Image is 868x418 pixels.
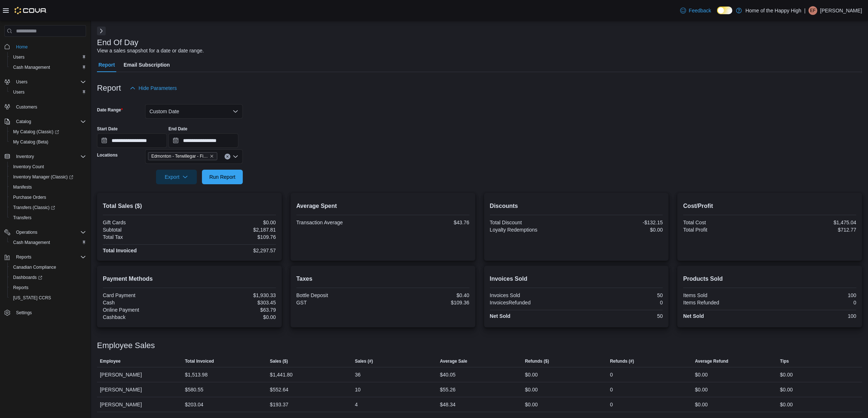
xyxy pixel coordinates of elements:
button: Catalog [1,117,89,127]
button: Purchase Orders [7,192,89,202]
div: Total Cost [683,220,768,225]
span: Customers [13,102,86,111]
div: Items Sold [683,292,768,298]
label: Locations [97,152,118,158]
span: Cash Management [13,240,50,245]
span: Hide Parameters [139,84,177,92]
div: 0 [578,300,663,305]
button: Home [1,41,89,52]
div: Total Tax [103,234,188,240]
div: [PERSON_NAME] [97,397,182,412]
a: My Catalog (Classic) [10,127,62,136]
span: Catalog [16,119,31,125]
a: Cash Management [10,238,53,247]
button: Export [156,170,197,184]
h3: End Of Day [97,38,139,47]
span: Home [13,42,86,51]
span: Sales ($) [270,358,288,364]
div: Subtotal [103,227,188,233]
a: Inventory Manager (Classic) [10,173,76,181]
div: Total Profit [683,227,768,233]
button: Reports [7,283,89,293]
span: Cash Management [13,64,50,70]
div: $40.05 [440,370,456,379]
a: My Catalog (Beta) [10,138,51,146]
h2: Invoices Sold [490,275,663,283]
div: $0.00 [695,370,708,379]
button: Users [7,52,89,62]
div: $0.00 [780,385,793,394]
a: Home [13,43,31,51]
span: Total Invoiced [185,358,214,364]
div: InvoicesRefunded [490,300,575,305]
a: Purchase Orders [10,193,49,202]
h2: Total Sales ($) [103,202,276,210]
div: $1,930.33 [191,292,276,298]
span: Users [10,53,86,62]
span: Export [160,170,192,184]
div: $0.00 [780,400,793,409]
button: Remove Edmonton - Terwillegar - Fire & Flower from selection in this group [210,154,214,158]
div: $43.76 [384,220,469,225]
div: 100 [771,292,856,298]
span: Edmonton - Terwillegar - Fire & Flower [148,152,217,160]
div: View a sales snapshot for a date or date range. [97,47,204,55]
input: Dark Mode [717,7,732,14]
div: $1,475.04 [771,220,856,225]
div: 0 [771,300,856,305]
span: Cash Management [10,63,86,72]
button: Users [13,78,30,86]
div: $2,297.57 [191,248,276,253]
span: Operations [13,228,86,237]
span: My Catalog (Beta) [13,139,48,145]
div: 50 [578,313,663,319]
button: Manifests [7,182,89,192]
div: $63.79 [191,307,276,313]
span: Inventory Count [13,164,44,170]
p: Home of the Happy High [746,6,801,15]
div: $0.00 [695,385,708,394]
span: Washington CCRS [10,293,86,302]
div: $48.34 [440,400,456,409]
a: Transfers (Classic) [7,202,89,213]
span: Refunds (#) [610,358,634,364]
div: Transaction Average [296,220,381,225]
div: [PERSON_NAME] [97,367,182,382]
div: $109.36 [384,300,469,305]
button: Cash Management [7,62,89,72]
span: Purchase Orders [10,193,86,202]
div: $0.40 [384,292,469,298]
h2: Discounts [490,202,663,210]
a: Transfers [10,213,34,222]
div: $580.55 [185,385,203,394]
p: | [804,6,806,15]
div: $0.00 [525,370,538,379]
p: [PERSON_NAME] [820,6,862,15]
button: Clear input [225,154,230,159]
span: Users [10,88,86,96]
button: Operations [13,228,40,237]
div: $0.00 [191,314,276,320]
div: $0.00 [780,370,793,379]
span: Run Report [209,173,236,181]
div: 0 [610,385,613,394]
span: Feedback [689,7,711,14]
span: Canadian Compliance [13,264,56,270]
button: Inventory Count [7,162,89,172]
div: Cashback [103,314,188,320]
h2: Average Spent [296,202,470,210]
button: Inventory [13,152,37,161]
span: Refunds ($) [525,358,549,364]
button: Run Report [202,170,243,184]
label: End Date [168,126,187,132]
span: My Catalog (Classic) [13,129,59,135]
a: Settings [13,308,35,317]
h2: Taxes [296,275,470,283]
span: Inventory [13,152,86,161]
span: Edmonton - Terwillegar - Fire & Flower [151,153,208,160]
label: Start Date [97,126,118,132]
div: Loyalty Redemptions [490,227,575,233]
strong: Net Sold [683,313,704,319]
a: Reports [10,283,31,292]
